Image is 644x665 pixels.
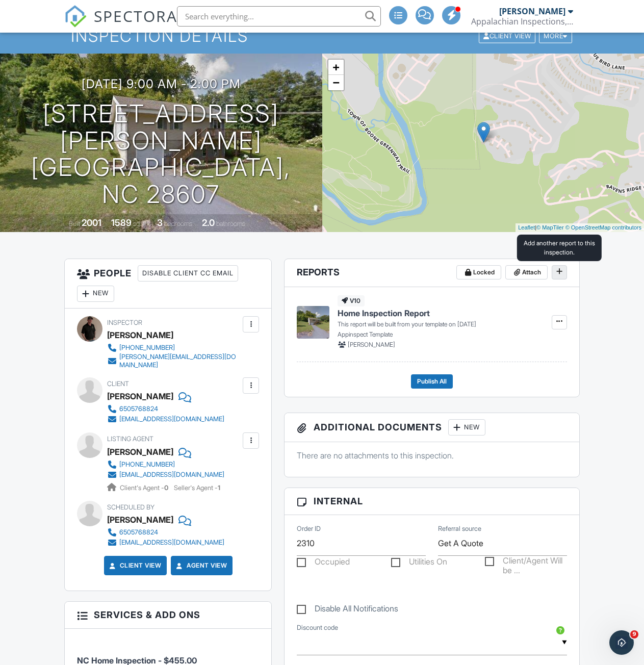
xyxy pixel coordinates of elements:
input: Search everything... [177,6,381,27]
span: Listing Agent [107,435,153,443]
h3: [DATE] 9:00 am - 2:00 pm [82,77,241,91]
div: | [516,223,644,232]
a: [PERSON_NAME][EMAIL_ADDRESS][DOMAIN_NAME] [107,353,240,369]
div: 3 [157,217,163,228]
div: [PERSON_NAME] [499,6,565,16]
div: 1589 [111,217,132,228]
a: [EMAIL_ADDRESS][DOMAIN_NAME] [107,470,224,480]
h3: Internal [285,488,579,515]
a: Zoom in [328,60,344,75]
a: Client View [478,32,538,39]
div: [EMAIL_ADDRESS][DOMAIN_NAME] [119,415,224,423]
strong: 0 [164,484,168,492]
span: bedrooms [164,220,192,227]
div: More [539,30,572,43]
h1: Inspection Details [71,27,573,45]
label: Order ID [297,524,321,533]
h3: Services & Add ons [65,602,271,628]
label: Occupied [297,557,350,570]
a: © MapTiler [536,224,564,231]
label: Disable All Notifications [297,604,398,617]
span: SPECTORA [94,5,177,27]
a: [EMAIL_ADDRESS][DOMAIN_NAME] [107,538,224,548]
div: [PERSON_NAME][EMAIL_ADDRESS][DOMAIN_NAME] [119,353,240,369]
div: New [448,419,485,436]
div: 6505768824 [119,528,158,536]
a: © OpenStreetMap contributors [565,224,641,231]
strong: 1 [218,484,220,492]
p: There are no attachments to this inspection. [297,450,566,461]
a: [EMAIL_ADDRESS][DOMAIN_NAME] [107,414,224,424]
div: New [77,286,114,302]
a: [PHONE_NUMBER] [107,459,224,470]
a: [PERSON_NAME] [107,444,173,459]
span: Built [69,220,80,227]
h1: [STREET_ADDRESS][PERSON_NAME] [GEOGRAPHIC_DATA], NC 28607 [16,100,306,208]
label: Discount code [297,623,338,632]
a: Agent View [174,560,227,571]
div: Disable Client CC Email [138,265,238,282]
a: [PHONE_NUMBER] [107,343,240,353]
div: [PHONE_NUMBER] [119,344,175,352]
div: [PERSON_NAME] [107,389,173,404]
span: Inspector [107,319,142,326]
a: SPECTORA [64,14,177,35]
h3: Additional Documents [285,413,579,442]
div: [PERSON_NAME] [107,512,173,527]
div: Client View [479,30,535,43]
a: Zoom out [328,75,344,90]
span: bathrooms [216,220,245,227]
h3: People [65,259,271,309]
div: [EMAIL_ADDRESS][DOMAIN_NAME] [119,471,224,479]
div: [PHONE_NUMBER] [119,461,175,469]
img: The Best Home Inspection Software - Spectora [64,5,87,28]
label: Referral source [438,524,481,533]
div: 6505768824 [119,405,158,413]
span: Client's Agent - [120,484,170,492]
a: Client View [108,560,162,571]
div: 2001 [82,217,101,228]
div: [EMAIL_ADDRESS][DOMAIN_NAME] [119,539,224,547]
div: 2.0 [202,217,215,228]
div: Appalachian Inspections, LLC. [471,16,573,27]
iframe: Intercom live chat [609,630,634,655]
a: Leaflet [518,224,535,231]
span: Seller's Agent - [174,484,220,492]
span: Scheduled By [107,503,154,511]
label: Utilities On [391,557,447,570]
span: Client [107,380,129,388]
a: 6505768824 [107,404,224,414]
div: [PERSON_NAME] [107,327,173,343]
span: 9 [630,630,638,638]
label: Client/Agent Will be present [485,556,566,569]
a: 6505768824 [107,527,224,538]
span: sq. ft. [133,220,147,227]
